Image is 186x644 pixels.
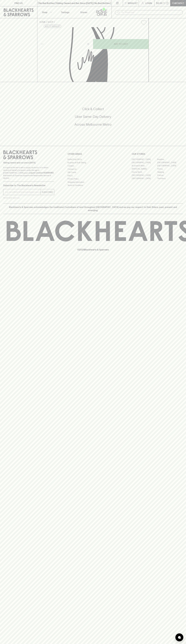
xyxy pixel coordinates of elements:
[39,21,46,23] a: HOME
[14,2,23,5] p: FIND US
[37,27,149,82] img: Fonseca Late Bottled Vintage 2018 750ml
[3,122,183,127] h5: Across Melbourne Metro
[157,174,183,177] a: Prahran
[42,11,47,14] p: Shop
[5,190,41,194] input: e.g. jane@blackheartsandsparrows.com.au
[140,19,147,26] button: Add to wishlist
[114,42,128,46] p: ADD TO CART
[68,161,119,164] a: Business & Bulk Gifting
[145,2,152,5] p: Login
[3,114,183,119] h5: Uber Same-Day Delivery
[42,191,53,194] p: SUBSCRIBE
[132,158,157,161] a: [GEOGRAPHIC_DATA]
[121,10,181,15] input: Try "Pinot noir"
[132,164,157,167] a: Brunswick West
[3,166,54,179] p: It is against the law to sell or supply alcohol to, or to obtain alcohol on behalf of a person un...
[68,180,119,184] a: Shipping Information
[3,161,54,164] p: Sibling owned and run since [DATE]
[157,177,183,180] a: Thornbury
[44,25,61,28] button: Add to wishlist
[167,2,168,4] p: 0
[157,170,183,174] a: Geelong
[68,171,119,174] a: Gift Cards
[68,167,119,171] a: Contact Us
[5,206,181,212] p: Blackhearts & Sparrows acknowledges the traditional Custodians of land throughout [GEOGRAPHIC_DAT...
[68,174,119,177] a: FAQ's
[3,96,183,141] div: Call to action block
[178,636,181,639] img: bubble-icon
[157,164,183,167] a: [GEOGRAPHIC_DATA]
[93,39,149,49] button: ADD TO CART
[132,174,157,177] a: [GEOGRAPHIC_DATA]
[3,184,54,187] p: Subscribe to The Blackhearts Newsletter
[48,21,53,23] a: SHOP
[132,152,183,156] p: OUR STORES
[37,6,56,18] button: Shop
[68,158,119,161] a: Bottle Drop FAQ's
[172,2,184,5] p: Checkout
[80,11,87,14] p: Stores
[61,11,69,14] p: Tastings
[157,167,183,170] a: Fitzroy
[68,177,119,180] a: Privacy Policy
[128,2,138,5] p: Wishlist
[41,189,54,195] button: SUBSCRIBE
[156,2,162,5] p: $0.00
[157,161,183,164] a: [GEOGRAPHIC_DATA]
[68,184,119,187] a: Terms & Conditions
[3,107,183,111] h5: Click & Collect
[74,6,93,18] a: Stores
[68,152,119,156] p: OTHER AREAS
[132,161,157,164] a: [GEOGRAPHIC_DATA]
[132,167,157,170] a: [PERSON_NAME]
[3,197,54,199] p: We will never spam you
[68,164,119,167] a: Careers
[29,172,54,174] strong: Liquor License #32064953
[132,170,157,174] a: Fitzroy North
[56,6,74,18] a: Tastings
[157,158,183,161] a: Braddon
[132,177,157,180] a: [GEOGRAPHIC_DATA]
